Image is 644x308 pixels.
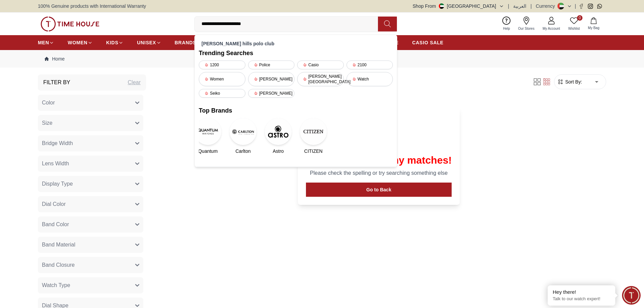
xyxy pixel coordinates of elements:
[68,37,93,49] a: WOMEN
[106,37,123,49] a: KIDS
[585,25,602,30] span: My Bag
[297,72,344,86] div: [PERSON_NAME][GEOGRAPHIC_DATA]
[564,78,582,85] span: Sort By:
[106,39,118,46] span: KIDS
[557,78,582,85] button: Sort By:
[306,183,452,197] button: Go to Back
[128,78,141,87] div: Clear
[199,106,393,115] h2: Top Brands
[38,135,143,151] button: Bridge Width
[306,169,452,177] p: Please check the spelling or try searching something else
[43,78,70,87] h3: Filter By
[248,89,295,98] div: [PERSON_NAME]
[347,72,393,86] div: Watch
[42,160,69,168] span: Lens Width
[68,39,88,46] span: WOMEN
[412,39,444,46] span: CASIO SALE
[412,37,444,49] a: CASIO SALE
[265,118,292,145] img: Astro
[273,148,284,155] span: Astro
[536,3,558,9] div: Currency
[42,180,73,188] span: Display Type
[439,3,444,9] img: United Arab Emirates
[199,118,217,155] a: QuantumQuantum
[564,15,584,32] a: 0Wishlist
[199,61,245,69] div: 1200
[42,119,52,127] span: Size
[199,72,245,86] div: Women
[42,200,66,208] span: Dial Color
[413,3,504,9] button: Shop From[GEOGRAPHIC_DATA]
[199,89,245,98] div: Seiko
[38,257,143,273] button: Band Closure
[175,39,196,46] span: BRANDS
[38,50,606,68] nav: Breadcrumb
[304,148,323,155] span: CITIZEN
[553,296,610,302] p: Talk to our watch expert!
[622,286,641,305] div: Chat Widget
[137,39,156,46] span: UNISEX
[38,237,143,253] button: Band Material
[41,17,99,31] img: ...
[248,61,295,69] div: Police
[38,95,143,111] button: Color
[513,3,526,9] button: العربية
[499,15,514,32] a: Help
[304,118,323,155] a: CITIZENCITIZEN
[300,118,327,145] img: CITIZEN
[137,37,161,49] a: UNISEX
[575,3,576,9] span: |
[42,241,75,249] span: Band Material
[42,281,70,289] span: Watch Type
[38,156,143,172] button: Lens Width
[42,139,73,147] span: Bridge Width
[235,148,251,155] span: Carlton
[566,26,582,31] span: Wishlist
[45,55,65,62] a: Home
[38,115,143,131] button: Size
[553,289,610,295] div: Hey there!
[42,99,55,107] span: Color
[297,61,344,69] div: Casio
[584,16,603,32] button: My Bag
[42,220,69,229] span: Band Color
[230,118,257,145] img: Carlton
[514,15,539,32] a: Our Stores
[38,3,146,9] span: 100% Genuine products with International Warranty
[38,176,143,192] button: Display Type
[248,72,295,86] div: [PERSON_NAME]
[579,4,584,9] a: Facebook
[38,37,54,49] a: MEN
[38,196,143,212] button: Dial Color
[38,277,143,293] button: Watch Type
[588,4,593,9] a: Instagram
[38,216,143,233] button: Band Color
[540,26,563,31] span: My Account
[175,37,196,49] a: BRANDS
[42,261,75,269] span: Band Closure
[597,4,602,9] a: Whatsapp
[347,61,393,69] div: 2100
[201,41,274,46] strong: [PERSON_NAME] hills polo club
[234,118,252,155] a: CarltonCarlton
[269,118,287,155] a: AstroAstro
[500,26,513,31] span: Help
[199,48,393,58] h2: Trending Searches
[194,118,221,145] img: Quantum
[38,39,49,46] span: MEN
[508,3,509,9] span: |
[577,15,582,21] span: 0
[530,3,532,9] span: |
[516,26,537,31] span: Our Stores
[198,148,218,155] span: Quantum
